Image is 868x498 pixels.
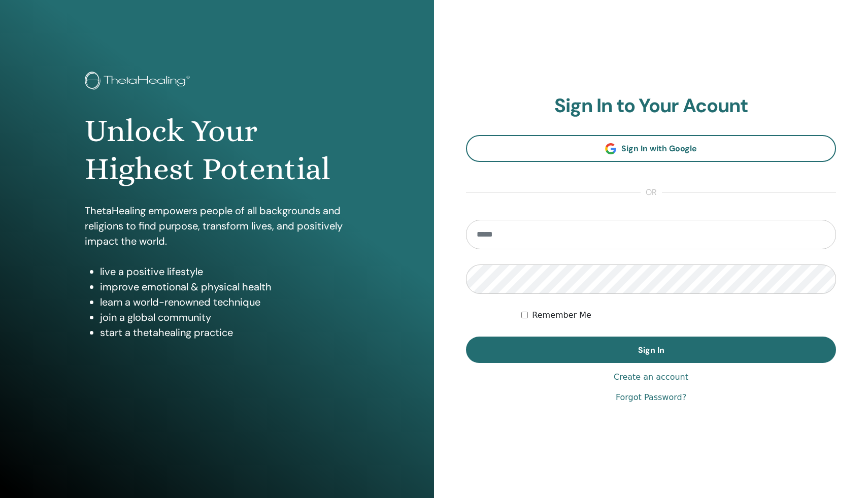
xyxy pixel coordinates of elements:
[85,203,349,249] p: ThetaHealing empowers people of all backgrounds and religions to find purpose, transform lives, a...
[641,186,662,198] span: or
[100,294,349,310] li: learn a world-renowned technique
[521,309,836,321] div: Keep me authenticated indefinitely or until I manually logout
[614,371,688,383] a: Create an account
[466,135,836,162] a: Sign In with Google
[532,309,591,321] label: Remember Me
[100,279,349,294] li: improve emotional & physical health
[466,337,836,363] button: Sign In
[621,143,697,154] span: Sign In with Google
[100,310,349,325] li: join a global community
[638,345,664,355] span: Sign In
[466,94,836,118] h2: Sign In to Your Acount
[616,391,686,404] a: Forgot Password?
[100,325,349,340] li: start a thetahealing practice
[85,112,349,188] h1: Unlock Your Highest Potential
[100,264,349,279] li: live a positive lifestyle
